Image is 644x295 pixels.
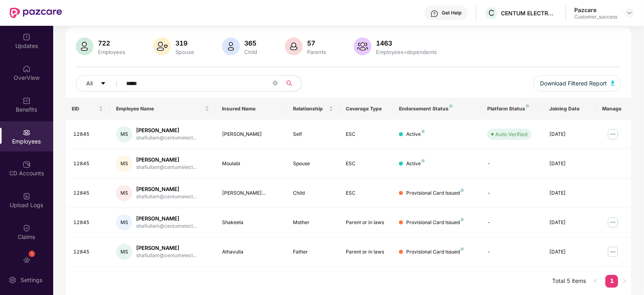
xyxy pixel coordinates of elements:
div: [PERSON_NAME] [136,156,197,164]
div: Provisional Card Issued [406,189,464,197]
span: Relationship [293,106,327,112]
button: search [282,75,302,91]
div: Child [293,189,333,197]
img: svg+xml;base64,PHN2ZyB4bWxucz0iaHR0cDovL3d3dy53My5vcmcvMjAwMC9zdmciIHhtbG5zOnhsaW5rPSJodHRwOi8vd3... [222,37,240,55]
img: svg+xml;base64,PHN2ZyBpZD0iRHJvcGRvd24tMzJ4MzIiIHhtbG5zPSJodHRwOi8vd3d3LnczLm9yZy8yMDAwL3N2ZyIgd2... [626,10,633,16]
img: svg+xml;base64,PHN2ZyBpZD0iQmVuZWZpdHMiIHhtbG5zPSJodHRwOi8vd3d3LnczLm9yZy8yMDAwL3N2ZyIgd2lkdGg9Ij... [23,97,31,105]
img: svg+xml;base64,PHN2ZyB4bWxucz0iaHR0cDovL3d3dy53My5vcmcvMjAwMC9zdmciIHhtbG5zOnhsaW5rPSJodHRwOi8vd3... [354,37,372,55]
div: [DATE] [549,131,590,138]
div: Provisional Card Issued [406,219,464,226]
div: Father [293,248,333,256]
div: Pazcare [574,6,617,14]
div: Moulabi [222,160,280,168]
div: Get Help [442,10,461,16]
div: 319 [174,39,196,47]
td: - [481,208,543,237]
button: Download Filtered Report [534,75,621,91]
div: [DATE] [549,160,590,168]
img: svg+xml;base64,PHN2ZyB4bWxucz0iaHR0cDovL3d3dy53My5vcmcvMjAwMC9zdmciIHdpZHRoPSI4IiBoZWlnaHQ9IjgiIH... [422,159,425,162]
th: Insured Name [216,98,286,120]
div: 1 [29,251,35,257]
div: [PERSON_NAME] [136,127,197,134]
div: ESC [346,189,386,197]
td: - [481,179,543,208]
div: 365 [243,39,259,47]
img: svg+xml;base64,PHN2ZyBpZD0iU2V0dGluZy0yMHgyMCIgeG1sbnM9Imh0dHA6Ly93d3cudzMub3JnLzIwMDAvc3ZnIiB3aW... [8,276,17,284]
th: Manage [596,98,632,120]
td: - [481,237,543,267]
img: svg+xml;base64,PHN2ZyBpZD0iRW5kb3JzZW1lbnRzIiB4bWxucz0iaHR0cDovL3d3dy53My5vcmcvMjAwMC9zdmciIHdpZH... [23,256,31,264]
img: svg+xml;base64,PHN2ZyB4bWxucz0iaHR0cDovL3d3dy53My5vcmcvMjAwMC9zdmciIHhtbG5zOnhsaW5rPSJodHRwOi8vd3... [611,81,615,85]
img: svg+xml;base64,PHN2ZyB4bWxucz0iaHR0cDovL3d3dy53My5vcmcvMjAwMC9zdmciIHdpZHRoPSI4IiBoZWlnaHQ9IjgiIH... [422,130,425,133]
th: EID [66,98,110,120]
div: shafiullam@centumelect... [136,193,197,201]
img: svg+xml;base64,PHN2ZyBpZD0iSGVscC0zMngzMiIgeG1sbnM9Imh0dHA6Ly93d3cudzMub3JnLzIwMDAvc3ZnIiB3aWR0aD... [430,10,438,18]
div: 722 [97,39,127,47]
img: svg+xml;base64,PHN2ZyB4bWxucz0iaHR0cDovL3d3dy53My5vcmcvMjAwMC9zdmciIHhtbG5zOnhsaW5rPSJodHRwOi8vd3... [76,37,93,55]
th: Employee Name [110,98,216,120]
th: Joining Date [543,98,596,120]
span: close-circle [273,81,278,85]
div: Settings [18,276,45,284]
a: 1 [605,275,618,287]
img: svg+xml;base64,PHN2ZyB4bWxucz0iaHR0cDovL3d3dy53My5vcmcvMjAwMC9zdmciIHhtbG5zOnhsaW5rPSJodHRwOi8vd3... [153,37,171,55]
button: left [589,275,602,288]
div: 12845 [74,248,104,256]
div: MS [116,214,132,231]
div: ESC [346,131,386,138]
img: svg+xml;base64,PHN2ZyBpZD0iVXBsb2FkX0xvZ3MiIGRhdGEtbmFtZT0iVXBsb2FkIExvZ3MiIHhtbG5zPSJodHRwOi8vd3... [23,192,31,200]
div: [PERSON_NAME] [136,244,197,252]
div: MS [116,126,132,142]
div: Provisional Card Issued [406,248,464,256]
span: All [87,79,93,88]
div: shafiullam@centumelect... [136,222,197,230]
td: - [481,149,543,179]
div: MS [116,185,132,201]
div: shafiullam@centumelect... [136,252,197,260]
div: Endorsement Status [399,106,474,112]
div: Employees+dependents [375,49,439,55]
div: Mother [293,219,333,226]
div: Auto Verified [495,130,528,138]
span: left [593,278,598,283]
div: MS [116,156,132,172]
span: caret-down [100,81,106,87]
button: Allcaret-down [76,75,125,91]
div: shafiullam@centumelect... [136,134,197,142]
div: Self [293,131,333,138]
span: search [282,80,297,87]
img: svg+xml;base64,PHN2ZyB4bWxucz0iaHR0cDovL3d3dy53My5vcmcvMjAwMC9zdmciIHdpZHRoPSI4IiBoZWlnaHQ9IjgiIH... [461,218,464,221]
img: manageButton [607,216,619,229]
div: 12845 [74,219,104,226]
div: Customer_success [574,14,617,20]
div: ESC [346,160,386,168]
div: Child [243,49,259,55]
img: manageButton [607,245,619,258]
span: close-circle [273,80,278,87]
div: Parent or in laws [346,248,386,256]
div: 12845 [74,189,104,197]
img: svg+xml;base64,PHN2ZyB4bWxucz0iaHR0cDovL3d3dy53My5vcmcvMjAwMC9zdmciIHdpZHRoPSI4IiBoZWlnaHQ9IjgiIH... [461,247,464,251]
div: Parent or in laws [346,219,386,226]
div: [PERSON_NAME] [136,215,197,222]
div: Spouse [174,49,196,55]
span: Download Filtered Report [540,79,607,88]
img: svg+xml;base64,PHN2ZyB4bWxucz0iaHR0cDovL3d3dy53My5vcmcvMjAwMC9zdmciIHhtbG5zOnhsaW5rPSJodHRwOi8vd3... [285,37,303,55]
span: EID [72,106,98,112]
div: [PERSON_NAME] [222,131,280,138]
img: svg+xml;base64,PHN2ZyBpZD0iSG9tZSIgeG1sbnM9Imh0dHA6Ly93d3cudzMub3JnLzIwMDAvc3ZnIiB3aWR0aD0iMjAiIG... [23,65,31,73]
div: CENTUM ELECTRONICS LIMITED [501,9,557,17]
img: svg+xml;base64,PHN2ZyB4bWxucz0iaHR0cDovL3d3dy53My5vcmcvMjAwMC9zdmciIHdpZHRoPSI4IiBoZWlnaHQ9IjgiIH... [526,104,529,108]
div: Employees [97,49,127,55]
img: svg+xml;base64,PHN2ZyB4bWxucz0iaHR0cDovL3d3dy53My5vcmcvMjAwMC9zdmciIHdpZHRoPSI4IiBoZWlnaHQ9IjgiIH... [461,189,464,192]
div: 12845 [74,160,104,168]
div: Spouse [293,160,333,168]
img: svg+xml;base64,PHN2ZyB4bWxucz0iaHR0cDovL3d3dy53My5vcmcvMjAwMC9zdmciIHdpZHRoPSI4IiBoZWlnaHQ9IjgiIH... [449,104,453,108]
span: right [622,278,627,283]
li: Total 5 items [552,275,586,288]
img: svg+xml;base64,PHN2ZyBpZD0iQ2xhaW0iIHhtbG5zPSJodHRwOi8vd3d3LnczLm9yZy8yMDAwL3N2ZyIgd2lkdGg9IjIwIi... [23,224,31,232]
div: Active [406,160,425,168]
div: 12845 [74,131,104,138]
th: Relationship [287,98,340,120]
button: right [618,275,631,288]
